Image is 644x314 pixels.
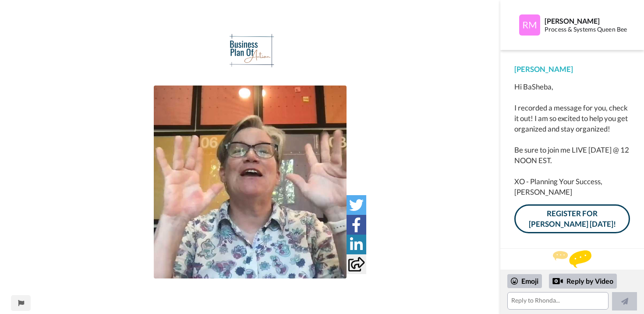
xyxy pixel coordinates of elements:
[549,274,617,289] div: Reply by Video
[507,274,542,288] div: Emoji
[553,250,591,268] img: message.svg
[514,64,630,75] div: [PERSON_NAME]
[514,82,630,197] div: Hi BaSheba, I recorded a message for you, check it out! I am so excited to help you get organized...
[552,276,563,286] div: Reply by Video
[545,26,630,33] div: Process & Systems Queen Bee
[519,14,540,36] img: Profile Image
[514,204,630,234] a: REGISTER FOR [PERSON_NAME] [DATE]!
[221,33,279,68] img: 26365353-a816-4213-9d3b-8f9cb3823973
[154,86,347,278] img: 2bad0853-8255-47f9-9afc-b1557688b16e-thumb.jpg
[512,264,632,269] div: Send [PERSON_NAME] a reply.
[545,17,630,25] div: [PERSON_NAME]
